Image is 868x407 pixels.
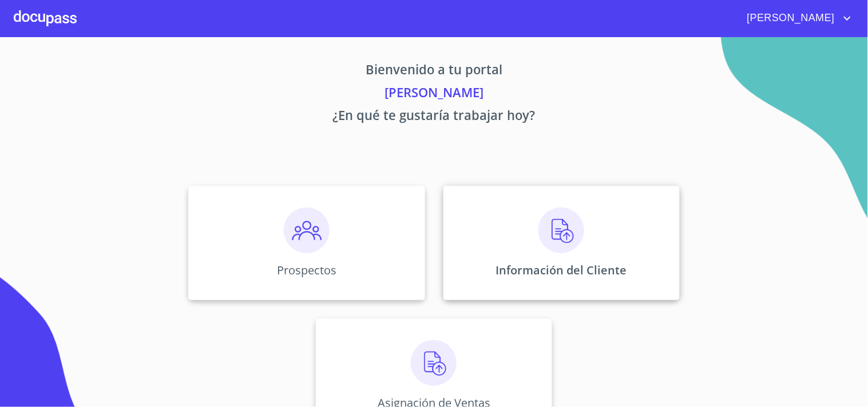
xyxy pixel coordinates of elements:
[277,262,336,278] p: Prospectos
[284,208,330,253] img: prospectos.png
[411,340,457,386] img: carga.png
[739,9,841,27] span: [PERSON_NAME]
[82,83,787,106] p: [PERSON_NAME]
[82,106,787,129] p: ¿En qué te gustaría trabajar hoy?
[739,9,854,27] button: account of current user
[538,208,584,253] img: carga.png
[82,60,787,83] p: Bienvenido a tu portal
[496,262,627,278] p: Información del Cliente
